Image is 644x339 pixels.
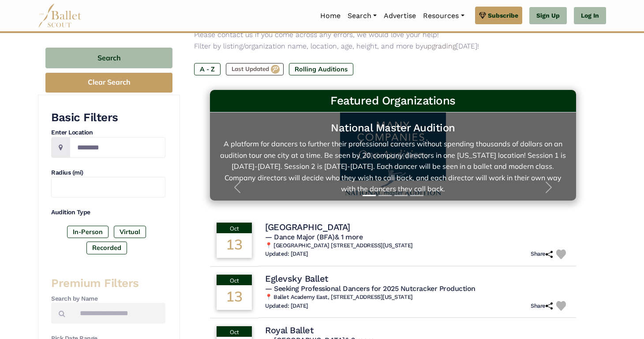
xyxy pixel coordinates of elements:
h5: National Master Audition [219,121,567,135]
h4: Eglevsky Ballet [265,273,328,284]
a: Resources [419,7,468,25]
h3: Basic Filters [51,110,165,125]
a: & 1 more [335,233,363,241]
button: Slide 1 [363,190,376,201]
span: — Dance Major (BFA) [265,233,363,241]
label: Recorded [86,242,127,254]
a: Search [344,7,380,25]
span: Subscribe [488,11,518,20]
a: National Master AuditionA platform for dancers to further their professional careers without spen... [219,121,567,192]
a: Sign Up [529,7,567,25]
h6: Share [531,250,553,258]
div: Oct [217,275,252,285]
a: Advertise [380,7,419,25]
label: Last Updated [226,63,284,75]
a: upgrading [423,42,456,50]
span: — Seeking Professional Dancers for 2025 Nutcracker Production [265,284,476,293]
h4: [GEOGRAPHIC_DATA] [265,221,350,233]
p: Please contact us if you come across any errors, we would love your help! [194,29,592,41]
p: Filter by listing/organization name, location, age, height, and more by [DATE]! [194,41,592,52]
a: Home [317,7,344,25]
input: Search by names... [72,303,165,324]
div: 13 [217,233,252,258]
h4: Enter Location [51,128,165,137]
label: A - Z [194,63,221,75]
button: Slide 2 [378,190,392,201]
h3: Featured Organizations [217,93,569,108]
button: Clear Search [45,73,172,93]
h4: Audition Type [51,208,165,217]
h4: Royal Ballet [265,324,313,336]
input: Location [70,137,165,158]
h6: 📍 [GEOGRAPHIC_DATA] [STREET_ADDRESS][US_STATE] [265,242,569,250]
a: Subscribe [475,7,522,24]
img: gem.svg [479,11,486,20]
h6: Share [531,302,553,310]
label: In-Person [67,226,109,238]
h4: Radius (mi) [51,168,165,177]
button: Search [45,48,172,68]
h6: Updated: [DATE] [265,250,308,258]
h6: 📍 Ballet Academy East, [STREET_ADDRESS][US_STATE] [265,294,569,301]
a: Log In [574,7,606,25]
label: Virtual [114,226,146,238]
div: Oct [217,223,252,233]
div: Oct [217,326,252,337]
button: Slide 3 [394,190,408,201]
h4: Search by Name [51,294,165,303]
label: Rolling Auditions [289,63,353,75]
div: 13 [217,285,252,310]
h6: Updated: [DATE] [265,302,308,310]
h3: Premium Filters [51,276,165,291]
button: Slide 4 [410,190,423,201]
